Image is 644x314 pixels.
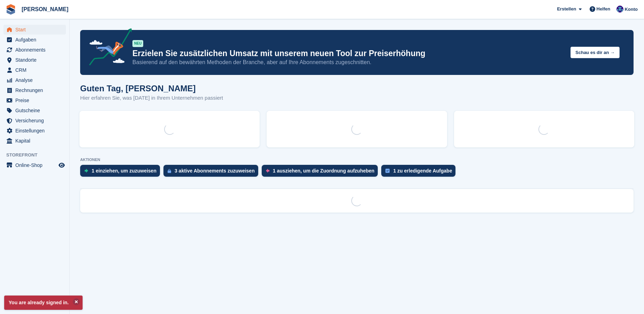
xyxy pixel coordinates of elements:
[83,28,132,68] img: price-adjustments-announcement-icon-8257ccfd72463d97f412b2fc003d46551f7dbcb40ab6d574587a9cd5c0d94...
[58,161,66,169] a: Vorschau-Shop
[6,152,69,159] span: Storefront
[15,106,57,115] span: Gutscheine
[3,25,66,35] a: menu
[381,165,459,180] a: 1 zu erledigende Aufgabe
[3,160,66,170] a: Speisekarte
[168,169,171,173] img: active_subscription_to_allocate_icon-d502201f5373d7db506a760aba3b589e785aa758c864c3986d89f69b8ff3...
[15,136,57,146] span: Kapital
[3,126,66,136] a: menu
[3,55,66,65] a: menu
[3,75,66,85] a: menu
[15,55,57,65] span: Standorte
[624,6,638,13] span: Konto
[393,168,452,174] div: 1 zu erledigende Aufgabe
[557,6,576,13] span: Erstellen
[15,75,57,85] span: Analyse
[175,168,255,174] div: 3 aktive Abonnements zuzuweisen
[163,165,262,180] a: 3 aktive Abonnements zuzuweisen
[3,65,66,75] a: menu
[616,6,623,13] img: Thomas Lerch
[80,165,163,180] a: 1 einziehen, um zuzuweisen
[132,48,565,59] p: Erzielen Sie zusätzlichen Umsatz mit unserem neuen Tool zur Preiserhöhung
[15,85,57,95] span: Rechnungen
[92,168,156,174] div: 1 einziehen, um zuzuweisen
[15,25,57,35] span: Start
[3,45,66,55] a: menu
[3,136,66,146] a: menu
[80,158,634,162] p: AKTIONEN
[3,95,66,105] a: menu
[3,106,66,115] a: menu
[262,165,382,180] a: 1 ausziehen, um die Zuordnung aufzuheben
[3,35,66,45] a: menu
[15,126,57,136] span: Einstellungen
[132,40,143,47] div: NEU
[15,160,57,170] span: Online-Shop
[4,296,83,310] p: You are already signed in.
[597,6,611,13] span: Helfen
[3,85,66,95] a: menu
[266,169,269,173] img: move_outs_to_deallocate_icon-f764333ba52eb49d3ac5e1228854f67142a1ed5810a6f6cc68b1a99e826820c5.svg
[84,169,88,173] img: move_ins_to_allocate_icon-fdf77a2bb77ea45bf5b3d319d69a93e2d87916cf1d5bf7949dd705db3b84f3ca.svg
[6,4,16,15] img: stora-icon-8386f47178a22dfd0bd8f6a31ec36ba5ce8667c1dd55bd0f319d3a0aa187defe.svg
[3,116,66,125] a: menu
[15,95,57,105] span: Preise
[15,65,57,75] span: CRM
[132,59,565,66] p: Basierend auf den bewährten Methoden der Branche, aber auf Ihre Abonnements zugeschnitten.
[80,94,223,102] p: Hier erfahren Sie, was [DATE] in Ihrem Unternehmen passiert
[19,3,71,15] a: [PERSON_NAME]
[385,169,390,173] img: task-75834270c22a3079a89374b754ae025e5fb1db73e45f91037f5363f120a921f8.svg
[273,168,375,174] div: 1 ausziehen, um die Zuordnung aufzuheben
[80,84,223,93] h1: Guten Tag, [PERSON_NAME]
[570,47,620,58] button: Schau es dir an →
[15,116,57,125] span: Versicherung
[15,45,57,55] span: Abonnements
[15,35,57,45] span: Aufgaben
